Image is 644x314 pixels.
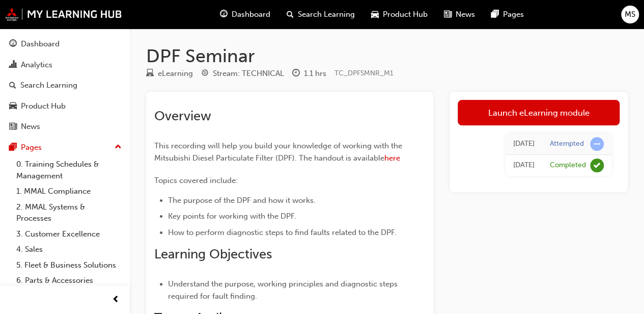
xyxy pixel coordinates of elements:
[168,279,400,301] span: Understand the purpose, working principles and diagnostic steps required for fault finding.
[4,97,126,116] a: Product Hub
[4,138,126,157] button: Pages
[21,121,40,133] div: News
[21,142,42,153] div: Pages
[383,9,428,20] span: Product Hub
[621,6,639,23] button: MS
[456,9,475,20] span: News
[12,184,126,199] a: 1. MMAL Compliance
[20,80,77,91] div: Search Learning
[146,67,193,80] div: Type
[154,176,238,185] span: Topics covered include:
[201,69,209,78] span: target-icon
[304,68,326,80] div: 1.1 hrs
[21,100,66,112] div: Product Hub
[334,69,394,77] span: Learning resource code
[384,153,400,163] a: here
[12,273,126,289] a: 6. Parts & Accessories
[503,9,524,20] span: Pages
[625,9,635,20] span: MS
[12,257,126,273] a: 5. Fleet & Business Solutions
[9,122,17,132] span: news-icon
[287,8,294,21] span: search-icon
[292,69,300,78] span: clock-icon
[168,228,397,237] span: How to perform diagnostic steps to find faults related to the DPF.
[363,4,436,25] a: car-iconProduct Hub
[158,68,193,80] div: eLearning
[550,139,584,149] div: Attempted
[292,67,326,80] div: Duration
[4,35,126,54] a: Dashboard
[4,117,126,136] a: News
[9,102,17,111] span: car-icon
[112,294,120,306] span: prev-icon
[154,141,404,163] span: This recording will help you build your knowledge of working with the Mitsubishi Diesel Particula...
[436,4,483,25] a: news-iconNews
[12,199,126,226] a: 2. MMAL Systems & Processes
[9,81,16,90] span: search-icon
[5,8,122,21] img: mmal
[483,4,532,25] a: pages-iconPages
[21,38,60,50] div: Dashboard
[12,226,126,242] a: 3. Customer Excellence
[371,8,379,21] span: car-icon
[9,143,17,152] span: pages-icon
[115,141,122,154] span: up-icon
[9,61,17,70] span: chart-icon
[491,8,499,21] span: pages-icon
[154,108,211,124] span: Overview
[146,45,628,67] h1: DPF Seminar
[590,159,604,172] span: learningRecordVerb_COMPLETE-icon
[12,156,126,184] a: 0. Training Schedules & Management
[201,67,284,80] div: Stream
[298,9,355,20] span: Search Learning
[513,138,535,150] div: Sun Oct 20 2024 19:17:10 GMT+1100 (Australian Eastern Daylight Time)
[458,100,620,125] a: Launch eLearning module
[9,40,17,49] span: guage-icon
[21,59,52,71] div: Analytics
[4,56,126,74] a: Analytics
[278,4,363,25] a: search-iconSearch Learning
[12,242,126,257] a: 4. Sales
[550,161,586,170] div: Completed
[220,8,228,21] span: guage-icon
[168,196,316,205] span: The purpose of the DPF and how it works.
[444,8,452,21] span: news-icon
[154,246,272,262] span: Learning Objectives
[232,9,270,20] span: Dashboard
[146,69,154,78] span: learningResourceType_ELEARNING-icon
[212,4,278,25] a: guage-iconDashboard
[213,68,284,80] div: Stream: TECHNICAL
[513,160,535,171] div: Wed Oct 09 2024 11:00:00 GMT+1100 (Australian Eastern Daylight Time)
[4,76,126,95] a: Search Learning
[168,212,296,221] span: Key points for working with the DPF.
[590,137,604,151] span: learningRecordVerb_ATTEMPT-icon
[4,33,126,138] button: DashboardAnalyticsSearch LearningProduct HubNews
